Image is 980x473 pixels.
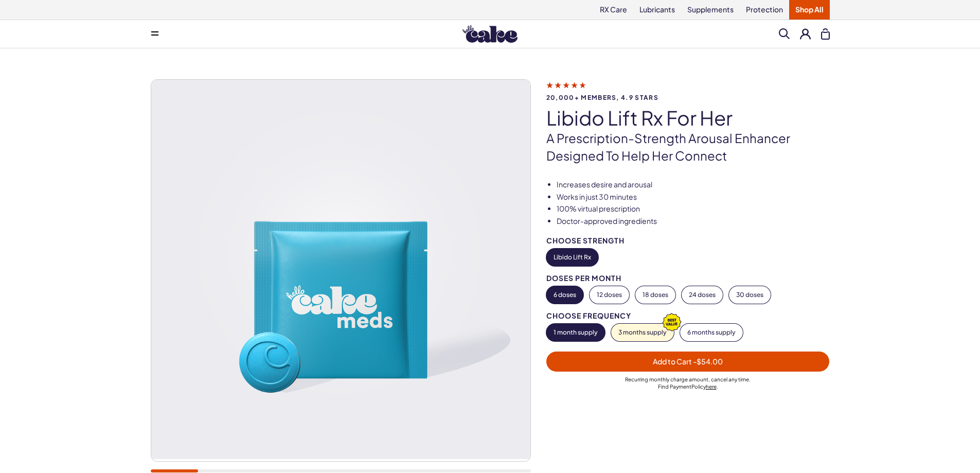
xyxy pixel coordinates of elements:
li: Doctor-approved ingredients [557,216,830,226]
button: 1 month supply [546,324,605,341]
button: 6 months supply [680,324,743,341]
span: Add to Cart [653,357,723,366]
button: 3 months supply [611,324,674,341]
li: Increases desire and arousal [557,180,830,190]
button: 18 doses [635,286,675,304]
span: 20,000+ members, 4.9 stars [546,94,830,101]
div: Recurring monthly charge amount , cancel any time. Policy . [546,376,830,390]
p: A prescription-strength arousal enhancer designed to help her connect [546,130,830,164]
button: 12 doses [590,286,629,304]
button: 6 doses [546,286,583,304]
span: - $54.00 [693,357,723,366]
div: Choose Frequency [546,312,830,320]
h1: Libido Lift Rx For Her [546,107,830,129]
a: here [706,383,717,390]
button: 30 doses [729,286,771,304]
li: 100% virtual prescription [557,204,830,214]
button: Add to Cart -$54.00 [546,352,830,372]
button: Libido Lift Rx [546,249,598,266]
img: Libido Lift Rx For Her [151,80,530,459]
img: Hello Cake [462,25,518,43]
div: Doses per Month [546,274,830,282]
div: Choose Strength [546,237,830,244]
a: 20,000+ members, 4.9 stars [546,80,830,101]
span: Find Payment [658,383,691,390]
li: Works in just 30 minutes [557,192,830,202]
button: 24 doses [682,286,723,304]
